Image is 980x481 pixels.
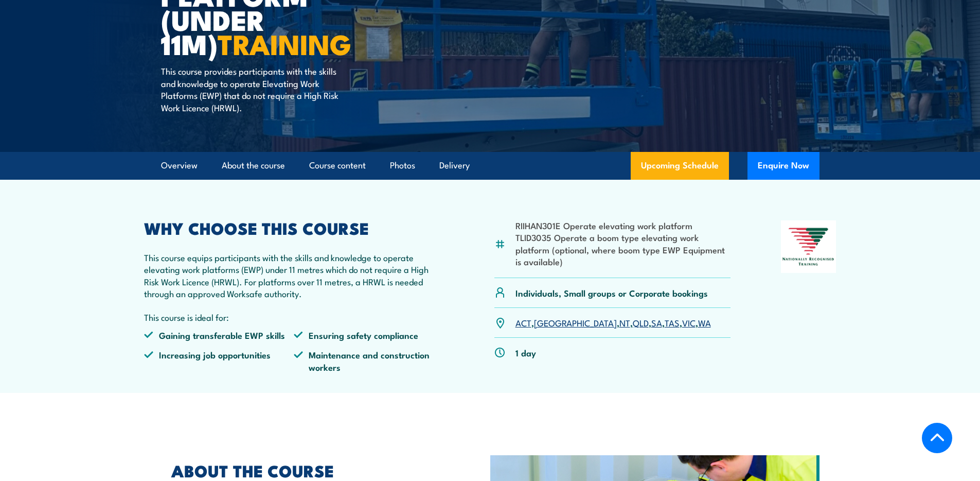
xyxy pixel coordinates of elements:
[631,152,729,180] a: Upcoming Schedule
[161,152,198,179] a: Overview
[144,349,294,373] li: Increasing job opportunities
[161,65,349,113] p: This course provides participants with the skills and knowledge to operate Elevating Work Platfor...
[534,316,617,329] a: [GEOGRAPHIC_DATA]
[633,316,649,329] a: QLD
[144,329,294,341] li: Gaining transferable EWP skills
[747,152,819,180] button: Enquire Now
[651,316,662,329] a: SA
[698,316,711,329] a: WA
[515,317,711,329] p: , , , , , , ,
[309,152,366,179] a: Course content
[515,287,708,299] p: Individuals, Small groups or Corporate bookings
[222,152,285,179] a: About the course
[515,316,531,329] a: ACT
[515,347,536,358] p: 1 day
[144,251,444,300] p: This course equips participants with the skills and knowledge to operate elevating work platforms...
[218,22,351,64] strong: TRAINING
[515,231,731,267] li: TLID3035 Operate a boom type elevating work platform (optional, where boom type EWP Equipment is ...
[619,316,630,329] a: NT
[665,316,680,329] a: TAS
[515,219,731,231] li: RIIHAN301E Operate elevating work platform
[390,152,415,179] a: Photos
[682,316,696,329] a: VIC
[144,220,444,235] h2: WHY CHOOSE THIS COURSE
[144,311,444,323] p: This course is ideal for:
[439,152,470,179] a: Delivery
[781,220,836,273] img: Nationally Recognised Training logo.
[171,463,443,477] h2: ABOUT THE COURSE
[294,329,444,341] li: Ensuring safety compliance
[294,349,444,373] li: Maintenance and construction workers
